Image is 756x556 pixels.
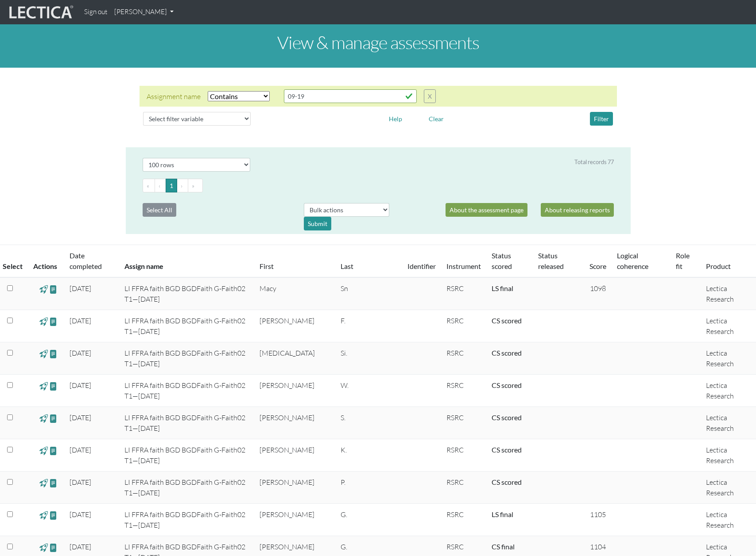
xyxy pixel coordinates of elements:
[492,381,522,389] a: Completed = assessment has been completed; CS scored = assessment has been CLAS scored; LS scored...
[119,277,254,310] td: LI FFRA faith BGD BGDFaith G-Faith02 T1—[DATE]
[335,342,402,375] td: Si.
[254,375,335,407] td: [PERSON_NAME]
[385,114,406,122] a: Help
[254,342,335,375] td: [MEDICAL_DATA]
[119,245,254,278] th: Assign name
[254,472,335,504] td: [PERSON_NAME]
[70,251,102,270] a: Date completed
[617,251,648,270] a: Logical coherence
[492,445,522,454] a: Completed = assessment has been completed; CS scored = assessment has been CLAS scored; LS scored...
[64,504,119,536] td: [DATE]
[49,284,58,294] span: view
[64,375,119,407] td: [DATE]
[385,112,406,126] button: Help
[446,262,481,270] a: Instrument
[441,472,486,504] td: RSRC
[335,439,402,472] td: K.
[119,310,254,342] td: LI FFRA faith BGD BGDFaith G-Faith02 T1—[DATE]
[254,277,335,310] td: Macy
[492,510,513,518] a: Completed = assessment has been completed; CS scored = assessment has been CLAS scored; LS scored...
[335,472,402,504] td: P.
[701,504,756,536] td: Lectica Research
[492,284,513,292] a: Completed = assessment has been completed; CS scored = assessment has been CLAS scored; LS scored...
[335,504,402,536] td: G.
[143,179,614,192] ul: Pagination
[39,413,48,423] span: view
[441,310,486,342] td: RSRC
[7,4,74,21] img: lecticalive
[676,251,690,270] a: Role fit
[49,316,58,326] span: view
[119,504,254,536] td: LI FFRA faith BGD BGDFaith G-Faith02 T1—[DATE]
[541,203,614,217] a: About releasing reports
[39,542,48,552] span: view
[492,542,515,551] a: Completed = assessment has been completed; CS scored = assessment has been CLAS scored; LS scored...
[49,413,58,423] span: view
[64,310,119,342] td: [DATE]
[64,277,119,310] td: [DATE]
[39,381,48,391] span: view
[589,262,606,270] a: Score
[254,439,335,472] td: [PERSON_NAME]
[701,310,756,342] td: Lectica Research
[304,217,331,230] div: Submit
[492,413,522,422] a: Completed = assessment has been completed; CS scored = assessment has been CLAS scored; LS scored...
[81,4,111,21] a: Sign out
[538,251,564,270] a: Status released
[49,445,58,456] span: view
[341,262,353,270] a: Last
[335,407,402,439] td: S.
[590,284,606,293] span: 1098
[49,542,58,552] span: view
[441,277,486,310] td: RSRC
[49,381,58,391] span: view
[701,472,756,504] td: Lectica Research
[143,203,176,217] button: Select All
[49,478,58,488] span: view
[119,439,254,472] td: LI FFRA faith BGD BGDFaith G-Faith02 T1—[DATE]
[706,262,731,270] a: Product
[39,478,48,488] span: view
[574,158,614,166] div: Total records 77
[49,349,58,359] span: view
[39,284,48,294] span: view
[254,407,335,439] td: [PERSON_NAME]
[119,375,254,407] td: LI FFRA faith BGD BGDFaith G-Faith02 T1—[DATE]
[590,510,606,519] span: 1105
[441,439,486,472] td: RSRC
[64,472,119,504] td: [DATE]
[49,510,58,520] span: view
[492,349,522,357] a: Completed = assessment has been completed; CS scored = assessment has been CLAS scored; LS scored...
[701,277,756,310] td: Lectica Research
[64,407,119,439] td: [DATE]
[492,316,522,325] a: Completed = assessment has been completed; CS scored = assessment has been CLAS scored; LS scored...
[590,112,613,126] button: Filter
[39,445,48,456] span: view
[492,478,522,486] a: Completed = assessment has been completed; CS scored = assessment has been CLAS scored; LS scored...
[254,504,335,536] td: [PERSON_NAME]
[701,375,756,407] td: Lectica Research
[441,504,486,536] td: RSRC
[701,407,756,439] td: Lectica Research
[441,375,486,407] td: RSRC
[28,245,64,278] th: Actions
[425,112,448,126] button: Clear
[39,349,48,359] span: view
[335,310,402,342] td: F.
[64,439,119,472] td: [DATE]
[147,91,201,102] div: Assignment name
[701,439,756,472] td: Lectica Research
[407,262,436,270] a: Identifier
[446,203,527,217] a: About the assessment page
[111,4,177,21] a: [PERSON_NAME]
[260,262,274,270] a: First
[119,407,254,439] td: LI FFRA faith BGD BGDFaith G-Faith02 T1—[DATE]
[590,542,606,551] span: 1104
[335,277,402,310] td: Sn
[39,510,48,520] span: view
[441,342,486,375] td: RSRC
[166,179,177,192] button: Go to page 1
[39,316,48,326] span: view
[254,310,335,342] td: [PERSON_NAME]
[701,342,756,375] td: Lectica Research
